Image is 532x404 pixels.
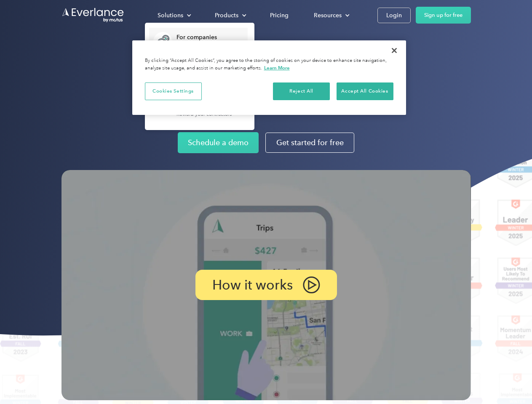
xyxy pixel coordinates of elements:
[132,40,406,115] div: Cookie banner
[264,65,290,71] a: More information about your privacy, opens in a new tab
[61,7,125,23] a: Go to homepage
[273,82,330,100] button: Reject All
[212,280,293,290] p: How it works
[62,50,104,68] input: Submit
[149,8,198,23] div: Solutions
[270,10,289,21] div: Pricing
[385,41,404,60] button: Close
[176,33,243,42] div: For companies
[132,40,406,115] div: Privacy
[158,10,183,21] div: Solutions
[215,10,238,21] div: Products
[386,10,402,21] div: Login
[305,8,356,23] div: Resources
[377,8,411,23] a: Login
[145,57,393,72] div: By clicking “Accept All Cookies”, you agree to the storing of cookies on your device to enhance s...
[416,7,471,24] a: Sign up for free
[149,28,248,55] a: For companiesEasy vehicle reimbursements
[145,23,254,130] nav: Solutions
[206,8,253,23] div: Products
[265,133,354,153] a: Get started for free
[262,8,297,23] a: Pricing
[145,82,202,100] button: Cookies Settings
[178,132,259,153] a: Schedule a demo
[337,82,393,100] button: Accept All Cookies
[314,10,342,21] div: Resources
